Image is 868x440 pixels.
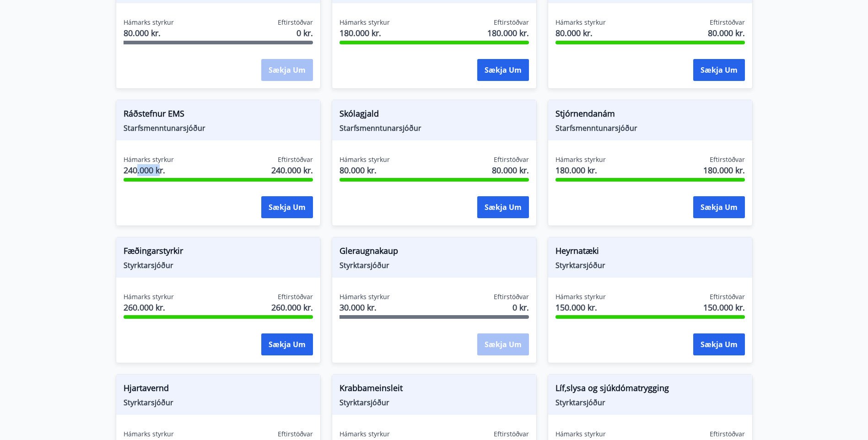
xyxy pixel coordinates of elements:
[124,260,313,270] span: Styrktarsjóður
[340,123,529,133] span: Starfsmenntunarsjóður
[555,429,606,439] span: Hámarks styrkur
[555,107,745,123] span: Stjórnendanám
[124,397,313,408] span: Styrktarsjóður
[494,18,529,27] span: Eftirstöðvar
[340,107,529,123] span: Skólagjald
[278,155,313,164] span: Eftirstöðvar
[492,164,529,176] span: 80.000 kr.
[340,18,390,27] span: Hámarks styrkur
[278,429,313,439] span: Eftirstöðvar
[494,292,529,301] span: Eftirstöðvar
[278,18,313,27] span: Eftirstöðvar
[477,59,529,81] button: Sækja um
[124,155,174,164] span: Hámarks styrkur
[555,245,745,260] span: Heyrnatæki
[124,301,174,313] span: 260.000 kr.
[124,107,313,123] span: Ráðstefnur EMS
[124,27,174,39] span: 80.000 kr.
[340,382,529,397] span: Krabbameinsleit
[710,429,745,439] span: Eftirstöðvar
[555,397,745,408] span: Styrktarsjóður
[340,27,390,39] span: 180.000 kr.
[124,123,313,133] span: Starfsmenntunarsjóður
[261,196,313,218] button: Sækja um
[271,164,313,176] span: 240.000 kr.
[278,292,313,301] span: Eftirstöðvar
[124,245,313,260] span: Fæðingarstyrkir
[703,164,745,176] span: 180.000 kr.
[340,301,390,313] span: 30.000 kr.
[340,164,390,176] span: 80.000 kr.
[297,27,313,39] span: 0 kr.
[340,397,529,408] span: Styrktarsjóður
[555,301,606,313] span: 150.000 kr.
[340,155,390,164] span: Hámarks styrkur
[494,155,529,164] span: Eftirstöðvar
[710,18,745,27] span: Eftirstöðvar
[124,382,313,397] span: Hjartavernd
[710,155,745,164] span: Eftirstöðvar
[340,429,390,439] span: Hámarks styrkur
[693,196,745,218] button: Sækja um
[124,164,174,176] span: 240.000 kr.
[555,382,745,397] span: Líf,slysa og sjúkdómatrygging
[340,245,529,260] span: Gleraugnakaup
[555,164,606,176] span: 180.000 kr.
[124,429,174,439] span: Hámarks styrkur
[710,292,745,301] span: Eftirstöðvar
[494,429,529,439] span: Eftirstöðvar
[487,27,529,39] span: 180.000 kr.
[124,18,174,27] span: Hámarks styrkur
[477,196,529,218] button: Sækja um
[261,333,313,355] button: Sækja um
[124,292,174,301] span: Hámarks styrkur
[555,155,606,164] span: Hámarks styrkur
[693,59,745,81] button: Sækja um
[703,301,745,313] span: 150.000 kr.
[340,292,390,301] span: Hámarks styrkur
[555,27,606,39] span: 80.000 kr.
[340,260,529,270] span: Styrktarsjóður
[555,292,606,301] span: Hámarks styrkur
[555,260,745,270] span: Styrktarsjóður
[555,123,745,133] span: Starfsmenntunarsjóður
[512,301,529,313] span: 0 kr.
[555,18,606,27] span: Hámarks styrkur
[693,333,745,355] button: Sækja um
[271,301,313,313] span: 260.000 kr.
[708,27,745,39] span: 80.000 kr.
